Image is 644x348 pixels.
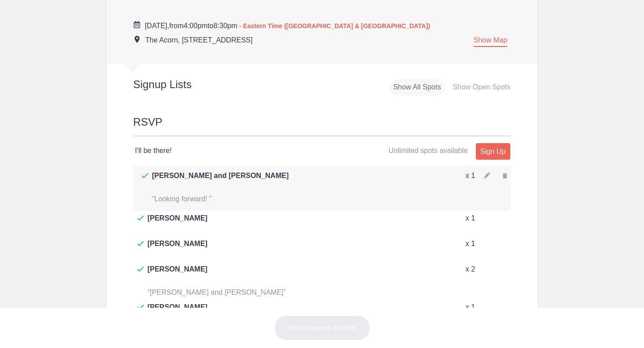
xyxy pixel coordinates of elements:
button: Next: Review & Confirm [274,315,370,340]
span: 4:00pm [183,22,207,30]
div: Show Open Spots [449,79,514,96]
img: Check dark green [142,173,148,178]
span: [PERSON_NAME] and [PERSON_NAME] [152,170,289,192]
a: Sign Up [476,143,510,160]
p: x 1 [466,213,475,224]
h2: Signup Lists [106,78,250,91]
img: Check dark green [137,305,144,310]
span: - Eastern Time ([GEOGRAPHIC_DATA] & [GEOGRAPHIC_DATA]) [239,22,430,30]
div: Show All Spots [390,79,445,96]
span: “Looking forward! ” [152,195,212,203]
h2: RSVP [133,115,511,136]
p: x 2 [466,264,475,275]
img: Trash gray [502,173,508,178]
p: x 1 [466,170,475,181]
span: 8:30pm [213,22,237,30]
span: “[PERSON_NAME] and [PERSON_NAME]” [148,289,286,296]
p: x 1 [466,302,475,313]
span: [PERSON_NAME] [148,264,208,285]
img: Cal purple [133,21,140,28]
span: [PERSON_NAME] [148,238,208,260]
span: from to [145,22,430,30]
span: [PERSON_NAME] [148,302,208,323]
img: Check dark green [137,216,144,221]
img: Check dark green [137,267,144,272]
a: Show Map [474,36,508,47]
img: Check dark green [137,241,144,246]
img: Pencil gray [484,172,490,178]
span: The Acorn, [STREET_ADDRESS] [145,36,253,44]
span: [DATE], [145,22,169,30]
img: Event location [135,36,140,43]
p: x 1 [466,238,475,249]
span: Unlimited spots available [389,147,468,154]
h4: I'll be there! [135,145,322,156]
span: [PERSON_NAME] [148,213,208,234]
